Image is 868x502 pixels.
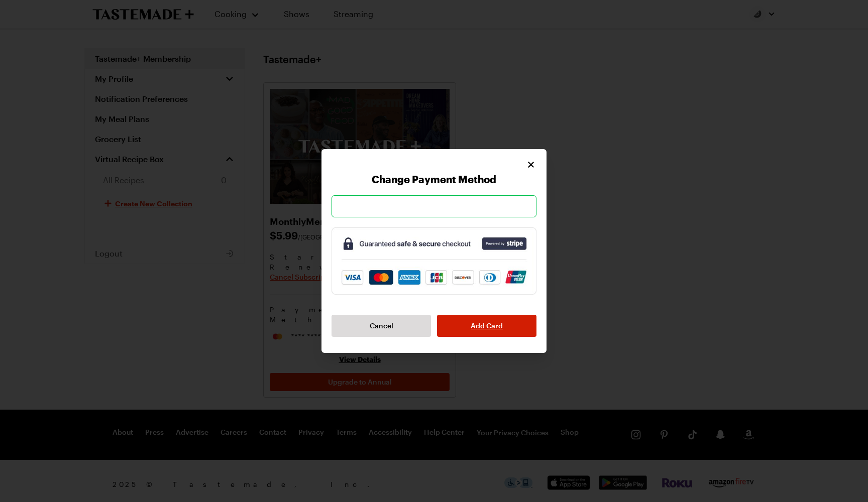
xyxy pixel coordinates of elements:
span: Add Card [471,321,503,331]
span: Cancel [370,321,393,331]
button: Close [525,159,536,170]
button: Cancel [332,315,431,337]
h2: Change Payment Method [332,173,536,185]
button: Add Card [437,315,536,337]
img: Guaranteed safe and secure checkout powered by Stripe [332,227,536,294]
iframe: Secure card payment input frame [337,200,531,212]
